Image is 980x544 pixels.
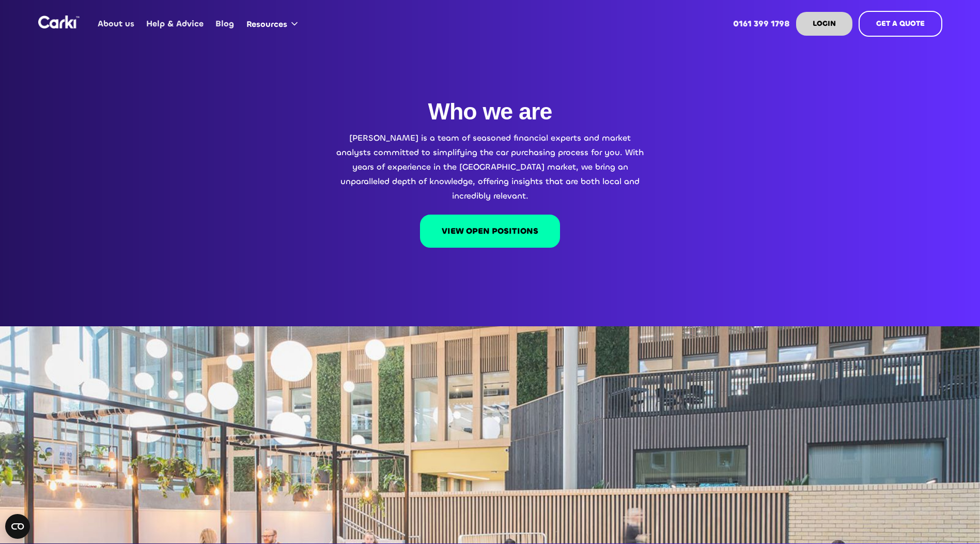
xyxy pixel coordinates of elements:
[428,98,552,126] h1: Who we are
[246,19,287,30] div: Resources
[420,215,560,248] a: VIEW OPEN POSITIONS
[733,18,790,29] strong: 0161 399 1798
[38,16,80,28] a: home
[92,4,141,44] a: About us
[876,19,925,28] strong: GET A QUOTE
[335,131,645,203] p: [PERSON_NAME] is a team of seasoned financial experts and market analysts committed to simplifyin...
[859,11,942,37] a: GET A QUOTE
[5,514,30,539] button: Open CMP widget
[210,4,240,44] a: Blog
[240,4,308,43] div: Resources
[141,4,210,44] a: Help & Advice
[38,16,80,28] img: Logo
[813,19,836,28] strong: LOGIN
[727,4,796,44] a: 0161 399 1798
[796,12,852,36] a: LOGIN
